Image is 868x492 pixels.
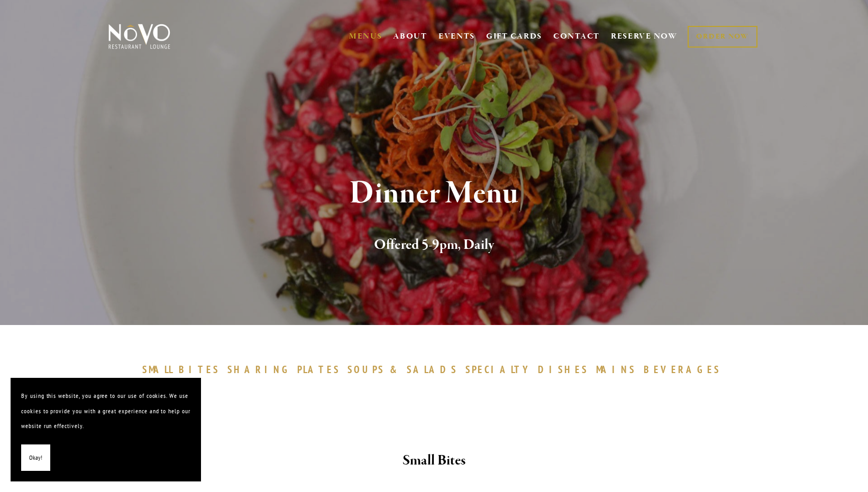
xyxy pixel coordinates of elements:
a: SHARINGPLATES [227,363,345,376]
span: SOUPS [348,363,385,376]
a: SMALLBITES [142,363,225,376]
h1: Dinner Menu [126,177,743,211]
span: BITES [179,363,220,376]
span: SHARING [227,363,292,376]
p: By using this website, you agree to our use of cookies. We use cookies to provide you with a grea... [21,388,190,434]
a: CONTACT [553,26,600,47]
a: EVENTS [438,31,475,42]
span: SPECIALTY [465,363,533,376]
span: Okay! [29,450,42,466]
span: PLATES [297,363,340,376]
a: RESERVE NOW [611,26,678,47]
strong: Small Bites [403,451,465,470]
span: SALADS [407,363,458,376]
a: GIFT CARDS [486,26,542,47]
button: Okay! [21,444,50,471]
span: & [390,363,401,376]
span: SMALL [142,363,174,376]
a: SOUPS&SALADS [348,363,462,376]
section: Cookie banner [11,378,201,481]
span: DISHES [538,363,588,376]
a: SPECIALTYDISHES [465,363,593,376]
a: BEVERAGES [644,363,726,376]
h2: Offered 5-9pm, Daily [126,234,743,256]
a: MAINS [596,363,641,376]
a: ORDER NOW [688,26,757,48]
a: MENUS [349,31,382,42]
a: ABOUT [393,31,427,42]
span: BEVERAGES [644,363,721,376]
span: MAINS [596,363,636,376]
img: Novo Restaurant &amp; Lounge [106,23,172,50]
